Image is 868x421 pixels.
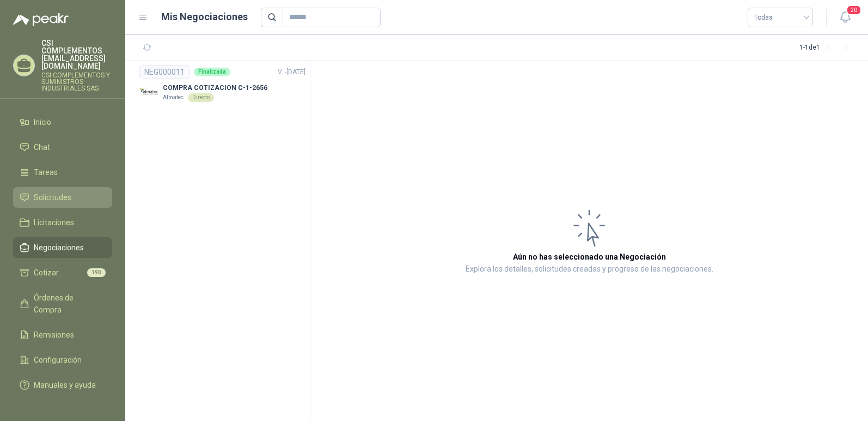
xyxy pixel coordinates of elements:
a: NEG000011FinalizadaV. -[DATE] Company LogoCOMPRA COTIZACION C-1-2656AlmatecDirecto [139,65,305,102]
span: 190 [87,268,106,277]
a: Cotizar190 [13,262,112,283]
a: Tareas [13,162,112,183]
p: COMPRA COTIZACION C-1-2656 [163,83,267,93]
span: Solicitudes [34,191,71,203]
a: Órdenes de Compra [13,287,112,320]
img: Logo peakr [13,13,69,26]
span: Licitaciones [34,216,74,228]
span: Inicio [34,116,51,128]
span: Cotizar [34,267,59,279]
div: 1 - 1 de 1 [799,39,855,57]
a: Licitaciones [13,212,112,233]
button: 20 [835,8,855,27]
span: 20 [846,5,861,15]
div: Finalizada [194,68,230,76]
p: Explora los detalles, solicitudes creadas y progreso de las negociaciones. [466,263,713,276]
span: Negociaciones [34,242,84,254]
span: Chat [34,141,50,153]
span: Configuración [34,354,82,366]
span: V. - [DATE] [278,68,305,76]
a: Inicio [13,112,112,133]
a: Configuración [13,350,112,370]
span: Remisiones [34,329,74,341]
h3: Aún no has seleccionado una Negociación [513,251,666,263]
a: Chat [13,137,112,158]
a: Negociaciones [13,237,112,258]
h1: Mis Negociaciones [161,9,248,25]
p: Almatec [163,93,184,102]
a: Remisiones [13,324,112,345]
span: Todas [754,9,806,26]
a: Solicitudes [13,187,112,208]
img: Company Logo [139,83,158,102]
p: CSI COMPLEMENTOS [EMAIL_ADDRESS][DOMAIN_NAME] [41,39,112,70]
div: Directo [188,93,214,102]
span: Órdenes de Compra [34,292,102,316]
p: CSI COMPLEMENTOS Y SUMINISTROS INDUSTRIALES SAS [41,72,112,92]
div: NEG000011 [139,65,190,79]
a: Manuales y ayuda [13,375,112,395]
span: Tareas [34,166,58,178]
span: Manuales y ayuda [34,379,96,391]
